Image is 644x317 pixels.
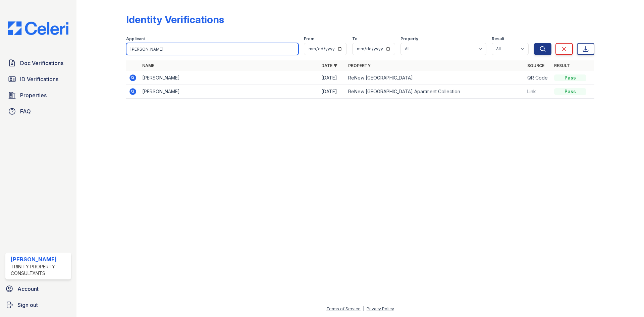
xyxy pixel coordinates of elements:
a: Terms of Service [326,306,361,311]
span: Sign out [17,301,38,309]
a: Source [527,63,544,68]
td: [PERSON_NAME] [140,71,319,85]
label: To [352,36,358,42]
td: Link [525,85,551,99]
div: | [363,306,364,311]
a: Doc Verifications [5,56,71,70]
td: [PERSON_NAME] [140,85,319,99]
div: Identity Verifications [126,13,224,25]
span: Doc Verifications [20,59,63,67]
a: FAQ [5,105,71,118]
span: FAQ [20,107,31,115]
span: Account [17,285,39,293]
img: CE_Logo_Blue-a8612792a0a2168367f1c8372b55b34899dd931a85d93a1a3d3e32e68fde9ad4.png [3,21,74,35]
td: [DATE] [319,85,345,99]
a: ID Verifications [5,72,71,86]
label: Applicant [126,36,145,42]
td: QR Code [525,71,551,85]
td: ReNew [GEOGRAPHIC_DATA] Apartment Collection [345,85,525,99]
label: Result [492,36,504,42]
div: Pass [554,88,586,95]
label: From [304,36,314,42]
div: [PERSON_NAME] [11,255,68,263]
a: Name [142,63,154,68]
td: ReNew [GEOGRAPHIC_DATA] [345,71,525,85]
a: Properties [5,89,71,102]
div: Trinity Property Consultants [11,263,68,277]
a: Privacy Policy [367,306,394,311]
span: Properties [20,91,47,99]
a: Property [348,63,371,68]
label: Property [400,36,418,42]
a: Date ▼ [321,63,337,68]
a: Result [554,63,570,68]
span: ID Verifications [20,75,58,83]
div: Pass [554,74,586,81]
input: Search by name or phone number [126,43,299,55]
a: Account [3,282,74,296]
a: Sign out [3,298,74,312]
td: [DATE] [319,71,345,85]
